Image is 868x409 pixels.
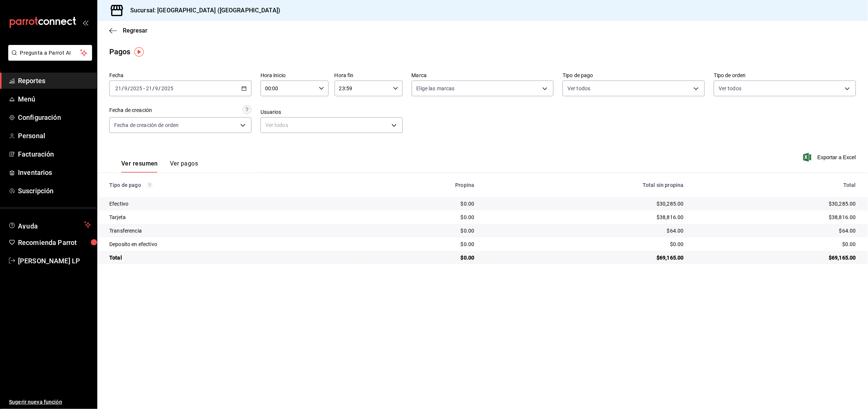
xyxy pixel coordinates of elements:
label: Marca [412,73,554,78]
div: Ver todos [261,117,403,133]
span: Fecha de creación de orden [114,121,179,129]
div: $0.00 [363,254,474,261]
input: -- [146,85,152,91]
span: [PERSON_NAME] LP [18,256,91,266]
span: / [152,85,155,91]
span: Reportes [18,76,91,86]
div: navigation tabs [121,160,198,173]
div: Deposito en efectivo [109,240,351,248]
span: / [159,85,161,91]
span: Suscripción [18,186,91,196]
div: Total sin propina [487,182,684,188]
span: Configuración [18,112,91,122]
span: - [143,85,145,91]
label: Tipo de orden [714,73,856,78]
span: / [122,85,124,91]
span: Inventarios [18,167,91,178]
div: Fecha de creación [109,106,152,114]
div: $64.00 [696,227,856,234]
button: Ver pagos [170,160,198,173]
div: $0.00 [363,240,474,248]
a: Pregunta a Parrot AI [5,54,92,62]
span: Menú [18,94,91,104]
label: Hora fin [335,73,403,78]
div: $0.00 [363,227,474,234]
div: $30,285.00 [487,200,684,207]
span: Elige las marcas [417,85,455,92]
div: $38,816.00 [487,213,684,221]
h3: Sucursal: [GEOGRAPHIC_DATA] ([GEOGRAPHIC_DATA]) [124,6,280,15]
span: Ver todos [567,85,590,92]
div: Tipo de pago [109,182,351,188]
button: Exportar a Excel [805,153,856,162]
div: $69,165.00 [487,254,684,261]
input: -- [115,85,122,91]
input: -- [155,85,159,91]
div: Tarjeta [109,213,351,221]
div: $0.00 [363,213,474,221]
svg: Los pagos realizados con Pay y otras terminales son montos brutos. [147,182,152,188]
span: Recomienda Parrot [18,237,91,248]
label: Fecha [109,73,252,78]
button: open_drawer_menu [82,19,88,25]
div: $64.00 [487,227,684,234]
button: Ver resumen [121,160,158,173]
span: / [128,85,130,91]
span: Ayuda [18,220,81,229]
label: Hora inicio [261,73,329,78]
span: Ver todos [719,85,741,92]
div: Efectivo [109,200,351,207]
button: Pregunta a Parrot AI [8,45,92,61]
div: Propina [363,182,474,188]
span: Sugerir nueva función [9,398,91,406]
div: $0.00 [363,200,474,207]
div: $0.00 [696,240,856,248]
div: Transferencia [109,227,351,234]
span: Personal [18,131,91,141]
input: ---- [130,85,143,91]
label: Usuarios [261,110,403,115]
button: Regresar [109,27,147,34]
div: Total [109,254,351,261]
div: $30,285.00 [696,200,856,207]
div: Pagos [109,46,131,57]
div: $69,165.00 [696,254,856,261]
span: Facturación [18,149,91,159]
input: ---- [161,85,174,91]
span: Pregunta a Parrot AI [20,49,80,57]
label: Tipo de pago [563,73,705,78]
span: Regresar [123,27,147,34]
img: Tooltip marker [134,47,144,57]
div: $38,816.00 [696,213,856,221]
div: Total [696,182,856,188]
input: -- [124,85,128,91]
div: $0.00 [487,240,684,248]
